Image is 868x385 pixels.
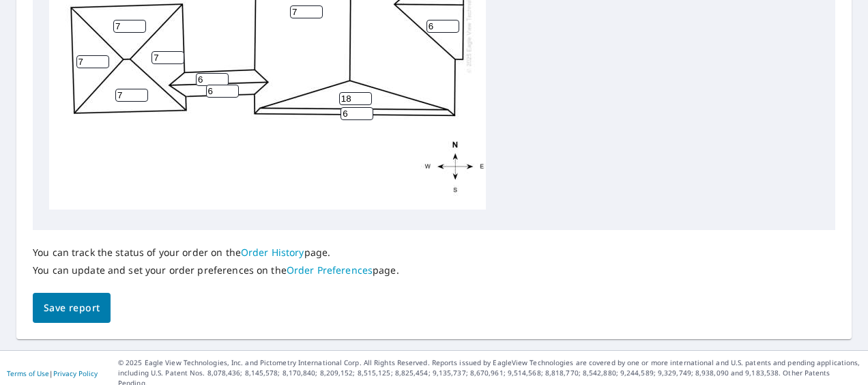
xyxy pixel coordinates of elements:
p: | [7,369,98,377]
p: You can track the status of your order on the page. [33,246,399,259]
a: Order History [241,246,304,259]
a: Order Preferences [287,263,373,276]
span: Save report [44,300,100,317]
p: You can update and set your order preferences on the page. [33,264,399,276]
button: Save report [33,293,111,324]
a: Privacy Policy [53,369,98,378]
a: Terms of Use [7,369,49,378]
